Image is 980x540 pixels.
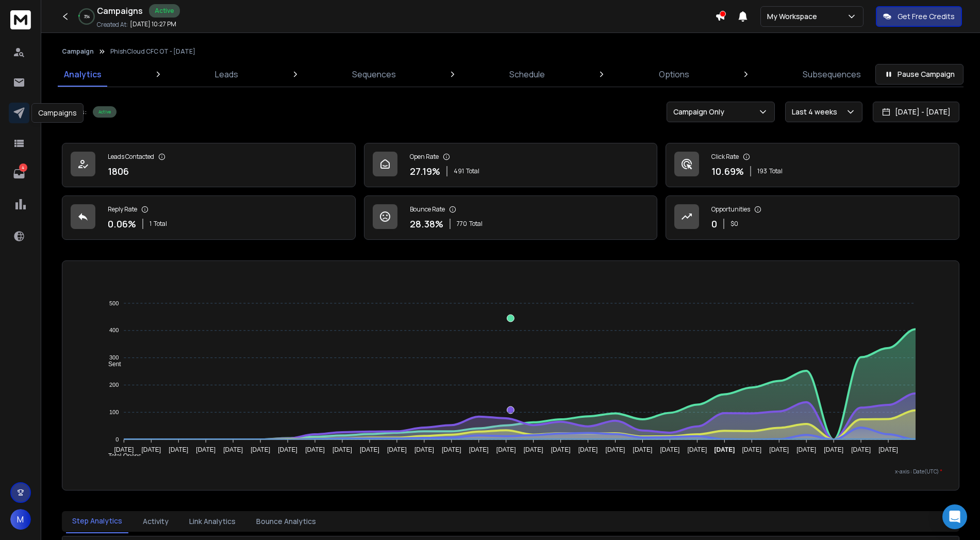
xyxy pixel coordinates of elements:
a: Subsequences [796,62,867,87]
p: Options [659,68,689,80]
tspan: [DATE] [387,446,407,453]
p: Campaign Only [673,107,728,117]
a: Reply Rate0.06%1Total [62,195,356,240]
p: 0.06 % [108,217,136,231]
p: Leads [215,68,238,80]
tspan: [DATE] [305,446,325,453]
button: Campaign [62,47,94,56]
a: Options [653,62,695,87]
tspan: [DATE] [796,446,816,453]
p: x-axis : Date(UTC) [79,468,942,476]
p: 10.69 % [711,164,744,178]
tspan: [DATE] [360,446,379,453]
a: Schedule [503,62,551,87]
a: Sequences [346,62,402,87]
tspan: [DATE] [251,446,270,453]
p: 28.38 % [410,217,443,231]
p: Sequences [352,68,396,80]
tspan: [DATE] [578,446,598,453]
button: Link Analytics [183,510,242,533]
a: Click Rate10.69%193Total [666,143,959,187]
button: Activity [137,510,175,533]
button: [DATE] - [DATE] [873,102,959,122]
p: Analytics [64,68,102,80]
div: Campaigns [31,103,84,123]
tspan: [DATE] [878,446,898,453]
button: M [10,509,31,530]
tspan: [DATE] [660,446,680,453]
a: Analytics [58,62,108,87]
tspan: [DATE] [414,446,434,453]
tspan: [DATE] [141,446,161,453]
a: Leads [209,62,244,87]
tspan: 300 [109,354,119,361]
tspan: [DATE] [496,446,516,453]
tspan: [DATE] [551,446,571,453]
tspan: [DATE] [769,446,789,453]
tspan: [DATE] [688,446,707,453]
tspan: 500 [109,300,119,306]
p: Open Rate [410,153,439,161]
button: Bounce Analytics [250,510,322,533]
p: Opportunities [711,205,750,214]
span: Total [769,167,783,175]
tspan: [DATE] [851,446,871,453]
span: Sent [101,361,121,368]
tspan: [DATE] [333,446,352,453]
p: $ 0 [730,220,738,228]
p: 4 [19,163,27,172]
p: 1806 [108,164,129,178]
p: Created At: [97,21,128,29]
p: Schedule [509,68,545,80]
button: Get Free Credits [876,6,962,27]
span: Total [469,220,483,228]
a: Bounce Rate28.38%770Total [364,195,658,240]
p: My Workspace [767,11,821,22]
tspan: 400 [109,328,119,334]
h1: Campaigns [97,5,143,17]
tspan: [DATE] [824,446,843,453]
a: Opportunities0$0 [666,195,959,240]
p: PhishCloud CFC OT - [DATE] [110,47,195,56]
p: Get Free Credits [898,11,955,22]
span: 193 [757,167,767,175]
tspan: [DATE] [606,446,625,453]
button: Step Analytics [66,510,128,533]
tspan: [DATE] [524,446,543,453]
tspan: [DATE] [715,446,735,453]
p: Reply Rate [108,205,137,214]
p: Click Rate [711,153,739,161]
p: [DATE] 10:27 PM [130,20,176,28]
span: 770 [457,220,467,228]
tspan: [DATE] [169,446,188,453]
tspan: [DATE] [633,446,653,453]
div: Open Intercom Messenger [942,504,967,529]
tspan: [DATE] [742,446,761,453]
tspan: 100 [109,409,119,415]
p: Last 4 weeks [792,107,841,117]
p: 27.19 % [410,164,440,178]
span: Total [466,167,479,175]
tspan: 0 [115,436,119,443]
span: Total [154,220,167,228]
span: Total Opens [101,452,141,460]
p: 0 [711,217,717,231]
tspan: [DATE] [196,446,215,453]
tspan: [DATE] [114,446,134,453]
tspan: [DATE] [469,446,489,453]
p: 3 % [84,13,90,20]
a: Open Rate27.19%491Total [364,143,658,187]
div: Active [149,4,180,18]
tspan: [DATE] [278,446,297,453]
tspan: [DATE] [223,446,243,453]
a: Leads Contacted1806 [62,143,356,187]
tspan: 200 [109,382,119,388]
div: Active [93,106,117,118]
p: Leads Contacted [108,153,154,161]
a: 4 [9,163,29,184]
span: 491 [454,167,464,175]
span: 1 [150,220,152,228]
p: Subsequences [803,68,861,80]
